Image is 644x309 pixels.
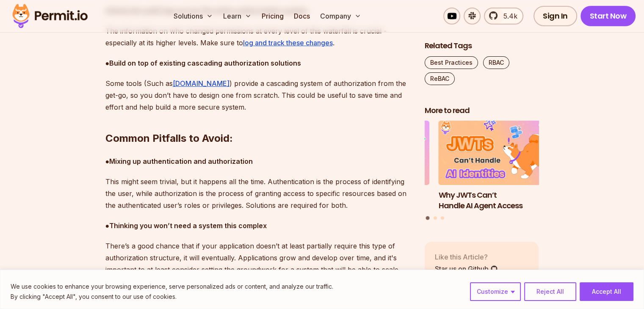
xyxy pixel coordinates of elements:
[105,77,411,113] p: Some tools (Such as ) provide a cascading system of authorization from the get-go, so you don’t h...
[109,59,301,67] strong: Build on top of existing cascading authorization solutions
[425,56,478,69] a: Best Practices
[533,6,577,26] a: Sign In
[483,56,509,69] a: RBAC
[11,292,333,302] p: By clicking "Accept All", you consent to our use of cookies.
[580,282,633,301] button: Accept All
[109,221,267,230] strong: Thinking you won’t need a system this complex
[441,217,444,220] button: Go to slide 3
[220,8,255,25] button: Learn
[105,57,411,69] p: ●
[315,121,429,185] img: Implementing Multi-Tenant RBAC in Nuxt.js
[425,105,539,116] h2: More to read
[8,2,91,30] img: Permit logo
[109,157,253,166] strong: Mixing up authentication and authorization
[105,176,411,211] p: This might seem trivial, but it happens all the time. Authentication is the process of identifyin...
[470,282,521,301] button: Customize
[580,6,636,26] a: Start Now
[439,121,553,185] img: Why JWTs Can’t Handle AI Agent Access
[425,72,455,85] a: ReBAC
[434,217,437,220] button: Go to slide 2
[170,8,216,25] button: Solutions
[426,216,430,220] button: Go to slide 1
[484,8,523,25] a: 5.4k
[315,190,429,211] h3: Implementing Multi-Tenant RBAC in Nuxt.js
[105,155,411,167] p: ●
[105,240,411,287] p: There’s a good chance that if your application doesn’t at least partially require this type of au...
[315,121,429,211] li: 3 of 3
[258,8,287,25] a: Pricing
[243,39,333,47] a: log and track these changes
[439,121,553,211] li: 1 of 3
[105,98,411,145] h2: Common Pitfalls to Avoid:
[498,11,517,21] span: 5.4k
[435,252,498,262] p: Like this Article?
[11,281,333,292] p: We use cookies to enhance your browsing experience, serve personalized ads or content, and analyz...
[290,8,313,25] a: Docs
[524,282,576,301] button: Reject All
[435,264,498,274] a: Star us on Github
[105,25,411,49] p: The information on who changed permissions at every level of this waterfall is crucial - especial...
[425,41,539,51] h2: Related Tags
[317,8,365,25] button: Company
[439,190,553,211] h3: Why JWTs Can’t Handle AI Agent Access
[105,220,411,232] p: ●
[425,121,539,221] div: Posts
[173,79,229,88] a: [DOMAIN_NAME]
